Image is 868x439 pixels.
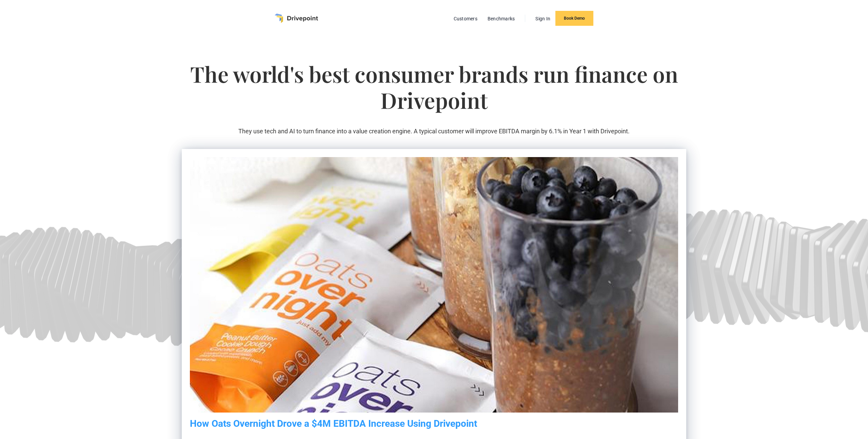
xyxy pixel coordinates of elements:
a: Benchmarks [484,14,518,23]
a: Customers [450,14,481,23]
h5: How Oats Overnight Drove a $4M EBITDA Increase Using Drivepoint [190,418,678,430]
h1: The world's best consumer brands run finance on Drivepoint [182,61,686,127]
a: Sign In [532,14,554,23]
p: They use tech and AI to turn finance into a value creation engine. A typical customer will improv... [182,127,686,135]
a: Book Demo [555,11,593,26]
a: home [275,14,318,23]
